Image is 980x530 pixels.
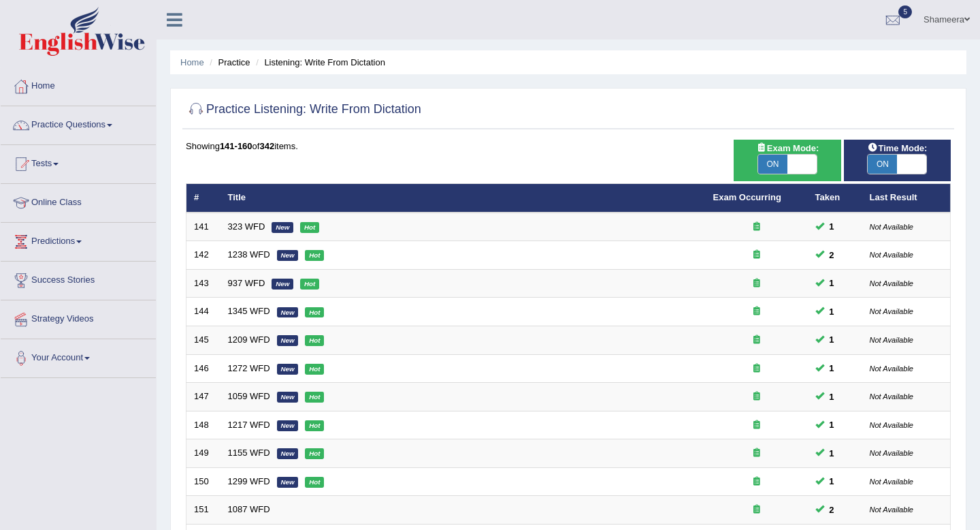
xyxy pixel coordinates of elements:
th: Title [220,184,706,213]
a: 1209 WFD [228,334,270,345]
h2: Practice Listening: Write From Dictation [186,99,421,120]
a: Home [1,67,156,102]
em: Hot [305,335,324,346]
small: Not Available [870,392,913,401]
div: Showing of items. [186,140,951,153]
a: Tests [1,145,156,179]
b: 141-160 [220,141,252,151]
span: You can still take this question [824,390,840,404]
small: Not Available [870,251,913,259]
em: Hot [305,250,324,261]
td: 151 [186,496,220,525]
a: Success Stories [1,262,156,296]
em: Hot [305,392,324,403]
td: 146 [186,354,220,383]
td: 148 [186,411,220,439]
span: You can still take this question [824,503,840,517]
span: You can still take this question [824,305,840,319]
th: Taken [808,184,862,213]
span: You can still take this question [824,276,840,290]
div: Exam occurring question [713,476,800,488]
a: 1345 WFD [228,306,270,316]
a: Practice Questions [1,106,156,140]
em: New [277,307,299,318]
a: Exam Occurring [713,192,781,202]
b: 342 [259,141,274,151]
td: 145 [186,326,220,355]
span: You can still take this question [824,332,840,347]
li: Practice [206,56,250,69]
a: 1087 WFD [228,504,270,514]
span: You can still take this question [824,446,840,461]
em: Hot [305,477,324,488]
small: Not Available [870,307,913,315]
span: ON [868,155,897,174]
div: Exam occurring question [713,390,800,403]
a: Your Account [1,339,156,373]
small: Not Available [870,449,913,457]
em: New [277,335,299,346]
div: Exam occurring question [713,305,800,318]
small: Not Available [870,336,913,344]
em: Hot [305,364,324,375]
div: Exam occurring question [713,419,800,432]
a: 937 WFD [228,278,265,288]
div: Exam occurring question [713,277,800,290]
em: Hot [305,420,324,431]
div: Exam occurring question [713,362,800,375]
a: Predictions [1,223,156,257]
em: New [272,222,293,233]
a: 1155 WFD [228,448,270,458]
th: Last Result [862,184,951,213]
span: You can still take this question [824,248,840,262]
a: 1272 WFD [228,363,270,373]
div: Exam occurring question [713,447,800,460]
div: Show exams occurring in exams [734,140,840,181]
td: 150 [186,467,220,496]
small: Not Available [870,223,913,231]
span: You can still take this question [824,361,840,375]
th: # [186,184,220,213]
div: Exam occurring question [713,249,800,262]
a: Home [180,57,204,67]
small: Not Available [870,478,913,486]
span: Exam Mode: [751,141,824,155]
em: New [277,420,299,431]
span: You can still take this question [824,219,840,234]
em: New [277,392,299,403]
small: Not Available [870,505,913,514]
em: Hot [305,307,324,318]
em: New [277,448,299,459]
a: 1059 WFD [228,391,270,401]
div: Exam occurring question [713,334,800,347]
td: 143 [186,269,220,298]
a: 323 WFD [228,221,265,232]
span: 5 [898,5,912,18]
td: 147 [186,383,220,411]
a: Strategy Videos [1,300,156,334]
small: Not Available [870,421,913,429]
div: Exam occurring question [713,503,800,516]
em: New [272,279,293,290]
em: New [277,477,299,488]
span: You can still take this question [824,418,840,432]
em: Hot [300,222,319,233]
span: Time Mode: [862,141,932,155]
a: Online Class [1,184,156,218]
a: 1238 WFD [228,249,270,260]
li: Listening: Write From Dictation [252,56,385,69]
em: Hot [300,279,319,290]
em: New [277,364,299,375]
div: Exam occurring question [713,221,800,234]
span: ON [758,155,787,174]
td: 149 [186,439,220,468]
em: Hot [305,448,324,459]
small: Not Available [870,279,913,287]
a: 1217 WFD [228,420,270,430]
span: You can still take this question [824,474,840,488]
em: New [277,250,299,261]
td: 141 [186,213,220,241]
small: Not Available [870,364,913,373]
a: 1299 WFD [228,476,270,486]
td: 142 [186,241,220,270]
